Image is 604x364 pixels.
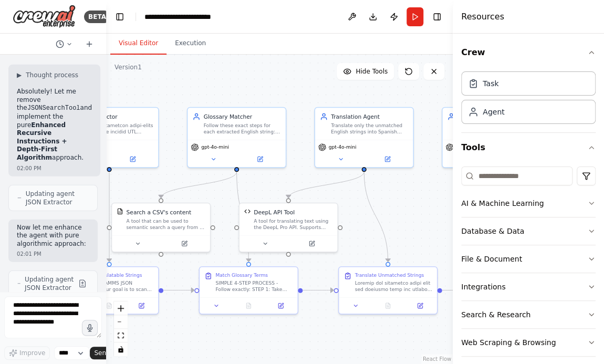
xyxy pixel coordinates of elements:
[17,250,89,258] div: 02:01 PM
[289,239,334,248] button: Open in side panel
[355,280,432,293] div: Loremip dol sitametco adipi elit sed doeiusmo temp inc utlabo etdoloremagn al eni adminimv quisno...
[371,301,404,310] button: No output available
[81,38,98,50] button: Start a new chat
[331,122,408,135] div: Translate only the unmatched English strings into Spanish using DeepL Pro as the primary path and...
[110,33,166,55] button: Visual Editor
[17,71,78,79] button: ▶Thought process
[114,329,128,342] button: fit view
[76,122,153,135] div: Loremip d sitametcon adipi-elits doeiusmod te incidid UTL etdoloremagn aliquae admi ven QUIS NOST...
[187,107,286,168] div: Glossary MatcherFollow these exact steps for each extracted English string: STEP 1: Use CSVSearch...
[110,154,155,164] button: Open in side panel
[331,112,408,120] div: Translation Agent
[163,286,194,294] g: Edge from 5a80e025-d010-43b9-b2b2-88d7878fa819 to d4399b55-150d-4426-863e-6ae7a7a5dd6d
[127,217,205,230] div: A tool that can be used to semantic search a query from a CSV's content.
[51,38,77,50] button: Switch to previous chat
[92,301,126,310] button: No output available
[59,107,159,168] div: JSON ExtractorLoremip d sitametcon adipi-elits doeiusmod te incidid UTL etdoloremagn aliquae admi...
[13,5,76,28] img: Logo
[254,208,295,216] div: DeepL API Tool
[204,122,281,135] div: Follow these exact steps for each extracted English string: STEP 1: Use CSVSearchTool to search t...
[76,280,153,293] div: You are the AMMS JSON Extractor. Your goal is to scan the entire JSON document recursively and ou...
[17,71,22,79] span: ▶
[423,356,451,362] a: React Flow attribution
[365,154,410,164] button: Open in side panel
[303,286,334,294] g: Edge from d4399b55-150d-4426-863e-6ae7a7a5dd6d to ebce236f-08d5-4e7e-b0a2-4a5098a4af5b
[356,67,388,76] span: Hide Tools
[215,272,268,278] div: Match Glossary Terms
[442,286,473,294] g: Edge from ebce236f-08d5-4e7e-b0a2-4a5098a4af5b to ad63d41e-3a0a-4977-9758-caabbe977175
[112,9,127,24] button: Hide left sidebar
[204,112,281,120] div: Glossary Matcher
[117,208,123,214] img: CSVSearchTool
[144,12,240,22] nav: breadcrumb
[4,346,50,360] button: Improve
[483,107,504,117] div: Agent
[27,105,80,112] code: JSONSearchTool
[162,239,207,248] button: Open in side panel
[483,78,498,89] div: Task
[254,217,332,230] div: A tool for translating text using the DeepL Pro API. Supports both single strings and arrays of s...
[76,112,153,120] div: JSON Extractor
[329,144,357,150] span: gpt-4o-mini
[25,275,74,292] span: Updating agent JSON Extractor
[337,63,394,80] button: Hide Tools
[430,9,444,24] button: Hide right sidebar
[128,301,155,310] button: Open in side panel
[17,88,92,162] p: Absolutely! Let me remove the and implement the pure approach.
[84,11,110,23] div: BETA
[461,38,596,67] button: Crew
[166,33,214,55] button: Execution
[59,266,159,315] div: Extract Translatable StringsYou are the AMMS JSON Extractor. Your goal is to scan the entire JSON...
[461,11,504,23] h4: Resources
[114,342,128,356] button: toggle interactivity
[461,133,596,162] button: Tools
[233,172,253,262] g: Edge from 70bec00f-7618-468a-9deb-32974cb85166 to d4399b55-150d-4426-863e-6ae7a7a5dd6d
[157,172,241,198] g: Edge from 70bec00f-7618-468a-9deb-32974cb85166 to 9c89cdb9-3e34-4e44-9319-4a7b5f91e27f
[17,164,92,172] div: 02:00 PM
[355,272,424,278] div: Translate Unmatched Strings
[114,63,142,71] div: Version 1
[461,301,596,328] button: Search & Research
[105,172,113,262] g: Edge from 8b343bd3-33e1-4f8e-b8f5-c38b1c8a4bcf to 5a80e025-d010-43b9-b2b2-88d7878fa819
[127,208,192,216] div: Search a CSV's content
[215,280,293,293] div: SIMPLE 4-STEP PROCESS - Follow exactly: STEP 1: Take each item from ExtractorContract.items STEP ...
[407,301,434,310] button: Open in side panel
[82,320,98,336] button: Click to speak your automation idea
[111,203,211,253] div: CSVSearchToolSearch a CSV's contentA tool that can be used to semantic search a query from a CSV'...
[267,301,294,310] button: Open in side panel
[114,301,128,356] div: React Flow controls
[26,71,78,79] span: Thought process
[26,190,89,206] span: Updating agent JSON Extractor
[461,329,596,356] button: Web Scraping & Browsing
[461,67,596,132] div: Crew
[90,347,122,359] button: Send
[338,266,438,315] div: Translate Unmatched StringsLoremip dol sitametco adipi elit sed doeiusmo temp inc utlabo etdolore...
[114,301,128,315] button: zoom in
[19,349,45,357] span: Improve
[461,190,596,217] button: AI & Machine Learning
[76,272,142,278] div: Extract Translatable Strings
[314,107,413,168] div: Translation AgentTranslate only the unmatched English strings into Spanish using DeepL Pro as the...
[360,172,392,262] g: Edge from f3cbc798-b874-4ac6-8f7c-11d2a4efa35e to ebce236f-08d5-4e7e-b0a2-4a5098a4af5b
[284,172,368,198] g: Edge from f3cbc798-b874-4ac6-8f7c-11d2a4efa35e to 3d2d2893-09f2-4063-8171-5713fc976773
[232,301,265,310] button: No output available
[201,144,229,150] span: gpt-4o-mini
[461,217,596,245] button: Database & Data
[199,266,298,315] div: Match Glossary TermsSIMPLE 4-STEP PROCESS - Follow exactly: STEP 1: Take each item from Extractor...
[237,154,283,164] button: Open in side panel
[17,224,89,248] p: Now let me enhance the agent with pure algorithmic approach:
[461,245,596,273] button: File & Document
[238,203,338,253] div: DeepL API ToolDeepL API ToolA tool for translating text using the DeepL Pro API. Supports both si...
[94,349,110,357] span: Send
[244,208,251,214] img: DeepL API Tool
[114,315,128,329] button: zoom out
[461,273,596,300] button: Integrations
[17,121,67,161] strong: Enhanced Recursive Instructions + Depth-First Algorithm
